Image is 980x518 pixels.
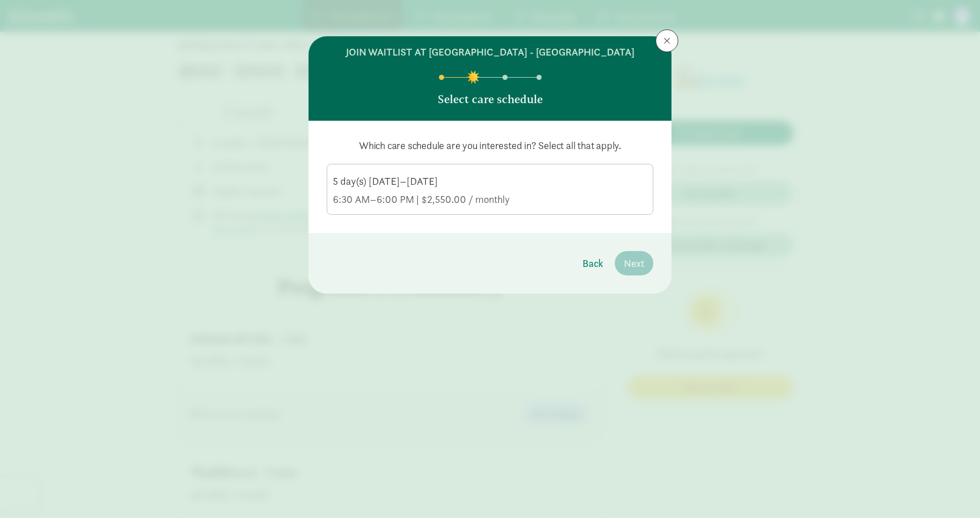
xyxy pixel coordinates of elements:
p: Select care schedule [438,91,543,107]
h6: join waitlist at [GEOGRAPHIC_DATA] - [GEOGRAPHIC_DATA] [346,45,635,59]
div: 6:30 AM–6:00 PM | $2,550.00 / monthly [333,193,647,206]
div: 5 day(s) [DATE]–[DATE] [333,175,647,188]
span: Back [582,256,603,271]
p: Which care schedule are you interested in? Select all that apply. [327,139,653,152]
button: Next [615,251,653,275]
span: Next [624,256,644,271]
button: Back [573,251,612,275]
